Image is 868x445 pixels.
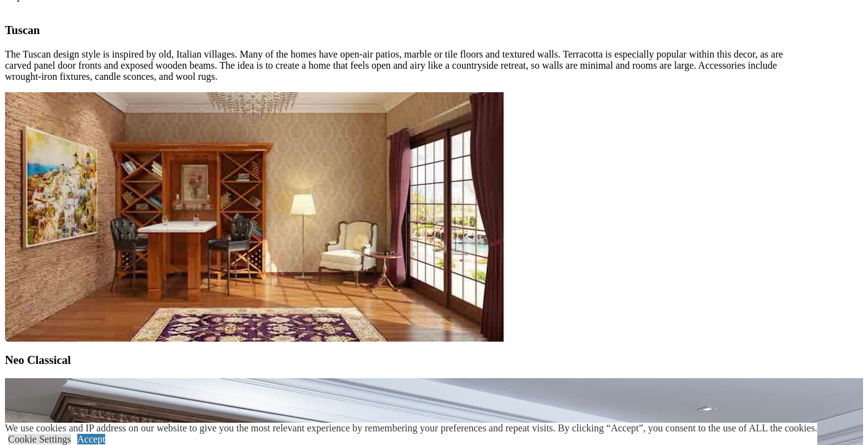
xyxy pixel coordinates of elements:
div: We use cookies and IP address on our website to give you the most relevant experience by remember... [5,423,817,434]
img: tuscanstyle [5,92,504,342]
h3: Neo Classical [5,353,863,367]
p: The Tuscan design style is inspired by old, Italian villages. Many of the homes have open-air pat... [5,49,784,82]
a: Cookie Settings [8,434,71,444]
a: Accept [77,434,105,444]
h3: Tuscan [5,24,784,37]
